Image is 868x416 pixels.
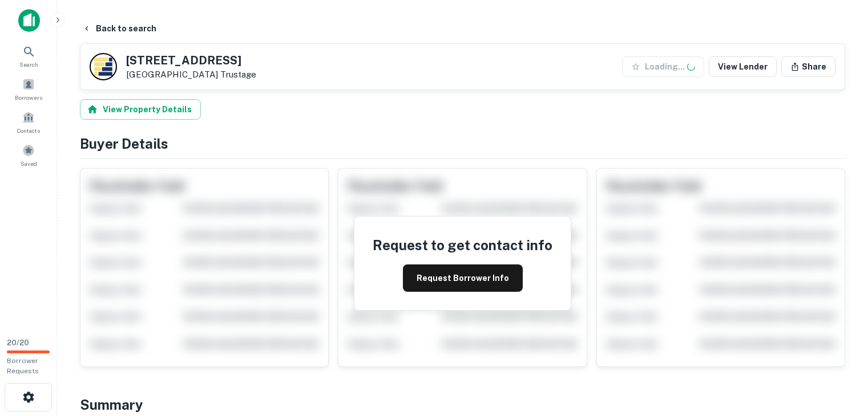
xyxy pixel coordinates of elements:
h5: [STREET_ADDRESS] [126,55,256,66]
a: Trustage [220,70,256,79]
span: Borrowers [15,93,42,102]
span: Borrower Requests [7,357,39,375]
span: 20 / 20 [7,338,29,347]
a: Saved [3,140,54,170]
span: Search [19,60,38,69]
button: Request Borrower Info [403,264,523,292]
span: Contacts [17,126,40,135]
a: Borrowers [3,74,54,104]
h4: Buyer Details [80,133,845,154]
h4: Request to get contact info [373,235,552,255]
button: Share [781,56,835,77]
p: [GEOGRAPHIC_DATA] [126,70,256,80]
span: Saved [21,159,37,168]
h4: Summary [80,394,845,415]
img: capitalize-icon.png [18,9,40,32]
a: Search [3,40,54,71]
button: Back to search [78,18,161,39]
button: View Property Details [80,99,201,120]
a: View Lender [709,56,777,77]
a: Contacts [3,107,54,137]
iframe: Chat Widget [811,325,868,380]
